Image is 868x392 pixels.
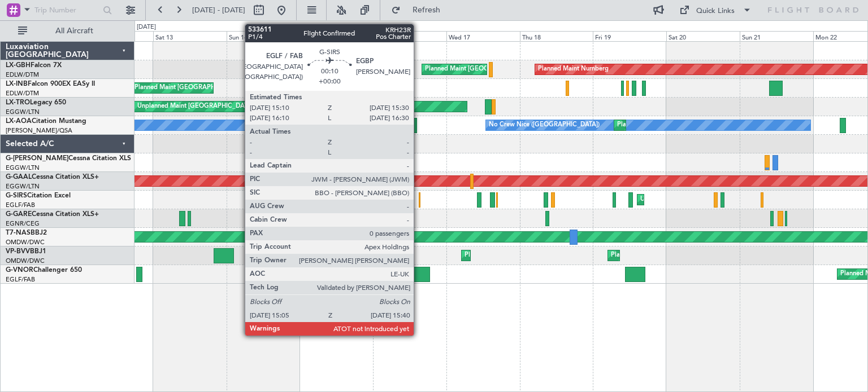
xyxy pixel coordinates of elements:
div: Sat 20 [666,31,740,41]
div: Sat 13 [153,31,227,41]
div: Planned Maint Dubai (Al Maktoum Intl) [465,247,576,264]
div: [DATE] [137,23,156,32]
a: EGLF/FAB [6,275,35,284]
a: [PERSON_NAME]/QSA [6,126,72,135]
a: EGGW/LTN [6,108,40,116]
a: G-SIRSCitation Excel [6,192,71,199]
span: All Aircraft [29,27,119,35]
button: Quick Links [674,1,757,19]
button: Refresh [386,1,454,19]
span: LX-TRO [6,99,30,106]
a: EGGW/LTN [6,182,40,191]
span: VP-BVV [6,248,30,255]
div: Unplanned Maint [GEOGRAPHIC_DATA] ([GEOGRAPHIC_DATA]) [640,191,826,208]
span: G-GAAL [6,174,32,180]
span: LX-GBH [6,62,31,69]
a: EDLW/DTM [6,71,39,79]
a: EDLW/DTM [6,89,39,98]
a: LX-INBFalcon 900EX EASy II [6,81,95,87]
span: Refresh [403,6,450,14]
a: OMDW/DWC [6,238,45,246]
div: Tue 16 [373,31,446,41]
span: G-[PERSON_NAME] [6,155,68,162]
div: Thu 18 [520,31,593,41]
div: Sun 14 [227,31,300,41]
a: LX-TROLegacy 650 [6,99,66,106]
a: EGNR/CEG [6,219,40,228]
div: No Crew Nice ([GEOGRAPHIC_DATA]) [489,117,600,134]
span: G-SIRS [6,192,27,199]
span: T7-NAS [6,230,31,236]
div: Mon 15 [300,31,373,41]
a: G-VNORChallenger 650 [6,267,82,274]
div: Planned Maint Dubai (Al Maktoum Intl) [611,247,722,264]
span: [DATE] - [DATE] [192,5,245,15]
a: T7-NASBBJ2 [6,230,47,236]
a: OMDW/DWC [6,257,45,265]
a: LX-AOACitation Mustang [6,118,86,125]
a: VP-BVVBBJ1 [6,248,46,255]
div: Quick Links [696,6,735,17]
span: G-VNOR [6,267,33,274]
input: Trip Number [34,2,99,19]
span: G-GARE [6,211,32,218]
a: G-[PERSON_NAME]Cessna Citation XLS [6,155,131,162]
div: Planned Maint Nurnberg [538,61,609,78]
div: Planned Maint Nice ([GEOGRAPHIC_DATA]) [617,117,743,134]
div: Planned Maint [GEOGRAPHIC_DATA] ([GEOGRAPHIC_DATA]) [425,61,603,78]
button: All Aircraft [12,22,123,40]
div: Sun 21 [740,31,813,41]
div: Unplanned Maint [GEOGRAPHIC_DATA] ([PERSON_NAME] Intl) [137,98,320,115]
a: EGLF/FAB [6,201,35,209]
div: Fri 19 [593,31,666,41]
span: LX-AOA [6,118,32,125]
a: G-GAALCessna Citation XLS+ [6,174,99,180]
span: LX-INB [6,81,28,87]
a: EGGW/LTN [6,164,40,172]
a: G-GARECessna Citation XLS+ [6,211,99,218]
div: Wed 17 [446,31,520,41]
a: LX-GBHFalcon 7X [6,62,62,69]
